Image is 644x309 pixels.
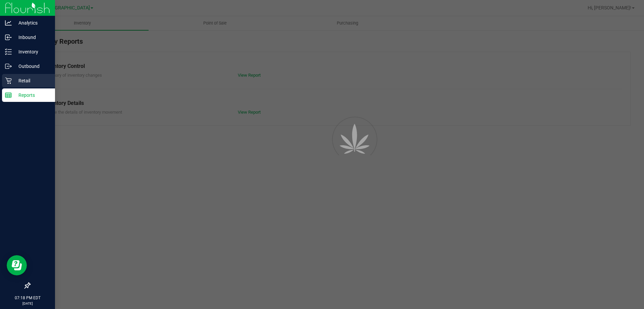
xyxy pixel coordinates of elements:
[12,91,52,99] p: Reports
[5,92,12,99] inline-svg: Reports
[7,255,27,275] iframe: Resource center
[12,48,52,56] p: Inventory
[3,295,52,301] p: 07:18 PM EDT
[5,20,12,26] inline-svg: Analytics
[5,77,12,84] inline-svg: Retail
[5,48,12,55] inline-svg: Inventory
[12,33,52,41] p: Inbound
[5,34,12,41] inline-svg: Inbound
[12,19,52,27] p: Analytics
[3,301,52,306] p: [DATE]
[5,63,12,70] inline-svg: Outbound
[12,77,52,85] p: Retail
[12,62,52,70] p: Outbound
